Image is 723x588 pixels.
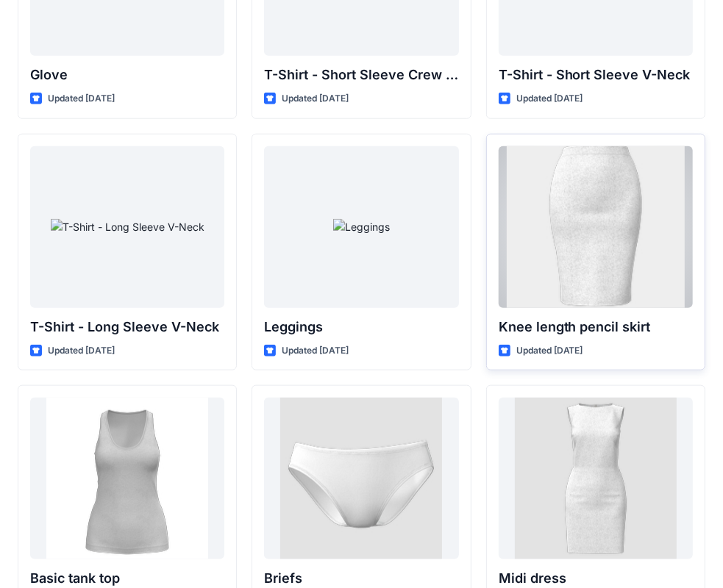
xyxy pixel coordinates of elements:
p: T-Shirt - Short Sleeve V-Neck [499,65,693,85]
a: Midi dress [499,398,693,559]
a: Knee length pencil skirt [499,146,693,308]
p: Leggings [264,317,458,337]
p: Updated [DATE] [282,343,349,359]
a: Leggings [264,146,458,308]
p: Knee length pencil skirt [499,317,693,337]
p: Glove [30,65,224,85]
a: T-Shirt - Long Sleeve V-Neck [30,146,224,308]
p: Updated [DATE] [282,91,349,107]
a: Basic tank top [30,398,224,559]
p: T-Shirt - Short Sleeve Crew Neck [264,65,458,85]
p: T-Shirt - Long Sleeve V-Neck [30,317,224,337]
p: Updated [DATE] [48,91,115,107]
p: Updated [DATE] [516,91,583,107]
a: Briefs [264,398,458,559]
p: Updated [DATE] [48,343,115,359]
p: Updated [DATE] [516,343,583,359]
